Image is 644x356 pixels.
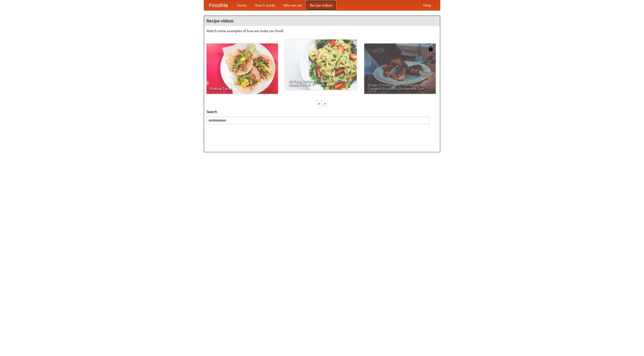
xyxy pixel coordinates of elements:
img: 483408.png [428,46,433,51]
span: Making Tacos [210,87,274,90]
h5: Search [207,109,437,114]
a: An Easy, Summery Tomato Pasta That's Ready for Fall [285,39,357,90]
a: FoodMe [204,0,233,10]
div: » [323,100,327,107]
a: Help [419,0,435,10]
a: Making Tacos [207,44,278,94]
span: An Easy, Summery Tomato Pasta That's Ready for Fall [289,79,353,86]
p: Watch some examples of how we make our food! [207,28,437,33]
a: Recipe videos [306,0,336,10]
div: « [317,100,321,107]
a: Who we are [279,0,306,10]
h4: Recipe videos [204,16,440,26]
a: Home [233,0,251,10]
a: How it works [251,0,279,10]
